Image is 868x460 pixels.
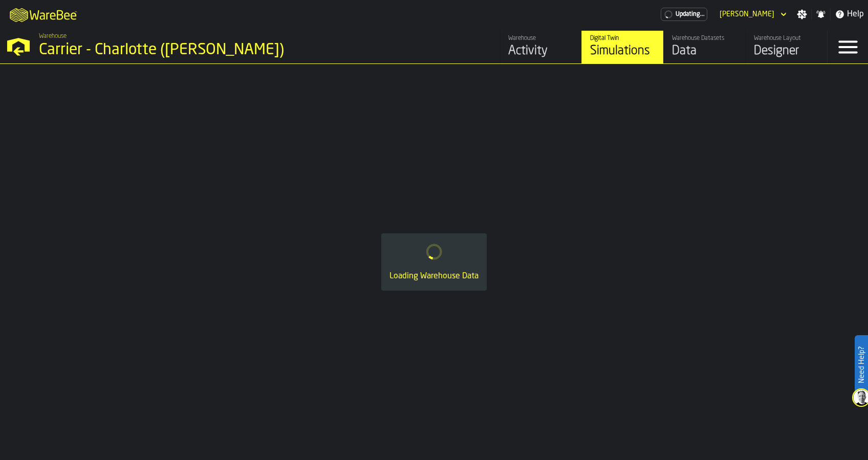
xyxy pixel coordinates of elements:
[831,8,868,20] label: button-toggle-Help
[745,31,827,63] a: link-to-/wh/i/e074fb63-00ea-4531-a7c9-ea0a191b3e4f/designer
[676,11,705,18] span: Updating...
[754,35,819,42] div: Warehouse Layout
[581,31,663,63] a: link-to-/wh/i/e074fb63-00ea-4531-a7c9-ea0a191b3e4f/simulations
[793,9,811,19] label: button-toggle-Settings
[39,41,315,59] div: Carrier - Charlotte ([PERSON_NAME])
[508,43,573,59] div: Activity
[828,31,868,63] label: button-toggle-Menu
[590,35,655,42] div: Digital Twin
[508,35,573,42] div: Warehouse
[661,8,707,21] div: Menu Subscription
[39,33,67,40] span: Warehouse
[672,43,737,59] div: Data
[856,336,867,393] label: Need Help?
[715,8,789,20] div: DropdownMenuValue-Jacob Applewhite
[672,35,737,42] div: Warehouse Datasets
[500,31,581,63] a: link-to-/wh/i/e074fb63-00ea-4531-a7c9-ea0a191b3e4f/feed/
[812,9,830,19] label: button-toggle-Notifications
[663,31,745,63] a: link-to-/wh/i/e074fb63-00ea-4531-a7c9-ea0a191b3e4f/data
[661,8,707,21] a: link-to-/wh/i/e074fb63-00ea-4531-a7c9-ea0a191b3e4f/pricing/
[847,8,864,20] span: Help
[754,43,819,59] div: Designer
[590,43,655,59] div: Simulations
[389,270,479,282] div: Loading Warehouse Data
[720,10,774,18] div: DropdownMenuValue-Jacob Applewhite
